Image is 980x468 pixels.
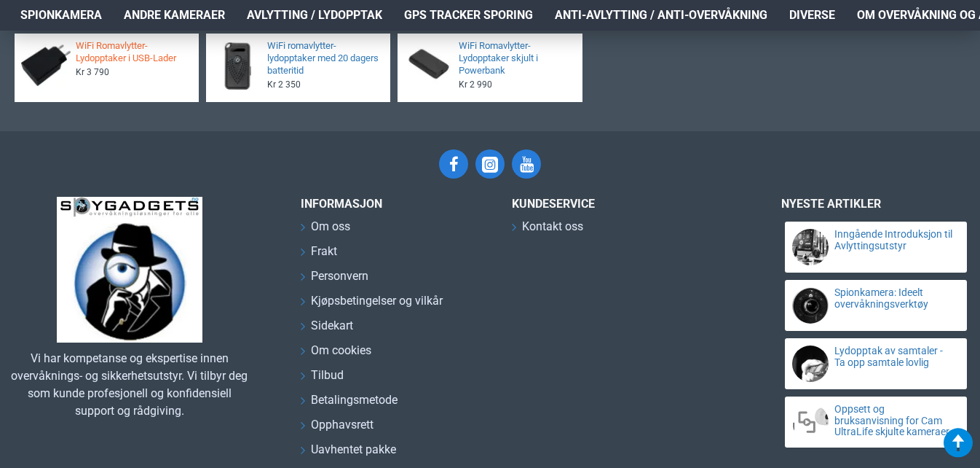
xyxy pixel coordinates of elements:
a: Uavhentet pakke [301,441,396,466]
a: Kontakt oss [512,218,583,243]
a: Kjøpsbetingelser og vilkår [301,292,443,317]
span: Kr 2 350 [267,79,301,90]
span: Spionkamera [20,7,102,24]
span: Diverse [789,7,835,24]
span: GPS Tracker Sporing [404,7,533,24]
a: Opphavsrett [301,416,374,441]
a: Inngående Introduksjon til Avlyttingsutstyr [834,229,954,251]
a: Oppsett og bruksanvisning for Cam UltraLife skjulte kameraer [834,404,954,437]
a: Betalingsmetode [301,391,398,416]
span: Andre kameraer [124,7,225,24]
a: Lydopptak av samtaler - Ta opp samtale lovlig [834,346,954,368]
span: Anti-avlytting / Anti-overvåkning [555,7,767,24]
a: Spionkamera: Ideelt overvåkningsverktøy [834,287,954,310]
img: WiFi Romavlytter-Lydopptaker i USB-Lader [20,39,72,91]
span: Kr 3 790 [76,66,109,78]
a: WiFi Romavlytter-Lydopptaker skjult i Powerbank [459,40,573,77]
a: WiFi Romavlytter-Lydopptaker i USB-Lader [76,40,190,65]
a: Tilbud [301,367,344,391]
span: Om oss [311,218,350,235]
span: Kr 2 990 [459,79,492,90]
a: Sidekart [301,317,353,342]
span: Om cookies [311,342,371,359]
h3: Kundeservice [512,197,730,211]
span: Opphavsrett [311,416,374,434]
a: Frakt [301,243,337,268]
img: WiFi romavlytter-lydopptaker med 20 dagers batteritid [211,39,264,91]
span: Kjøpsbetingelser og vilkår [311,292,443,310]
span: Betalingsmetode [311,391,398,409]
a: Personvern [301,268,368,292]
span: Personvern [311,268,368,285]
a: WiFi romavlytter-lydopptaker med 20 dagers batteritid [267,40,382,77]
img: WiFi Romavlytter-Lydopptaker skjult i Powerbank [403,39,455,91]
img: SpyGadgets.no [57,197,202,343]
a: Om cookies [301,342,371,367]
a: Om oss [301,218,350,243]
span: Avlytting / Lydopptak [247,7,382,24]
span: Sidekart [311,317,353,335]
h3: Nyeste artikler [781,197,971,211]
span: Uavhentet pakke [311,441,396,459]
div: Vi har kompetanse og ekspertise innen overvåknings- og sikkerhetsutstyr. Vi tilbyr deg som kunde ... [9,350,250,420]
span: Kontakt oss [522,218,583,235]
span: Frakt [311,243,337,260]
span: Tilbud [311,367,344,384]
h3: INFORMASJON [301,197,490,211]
